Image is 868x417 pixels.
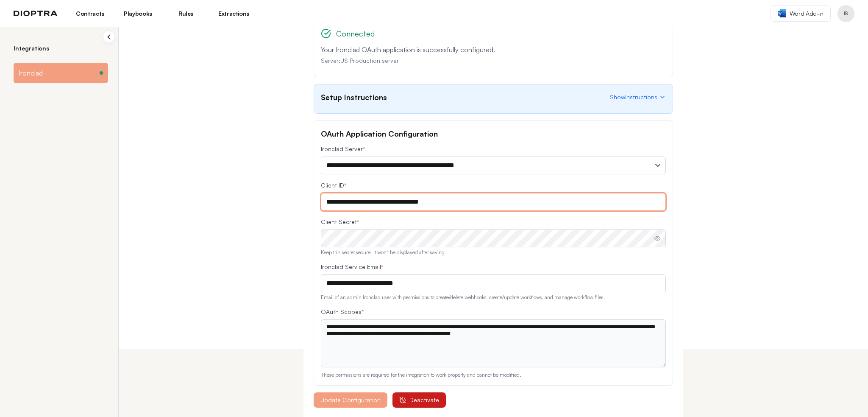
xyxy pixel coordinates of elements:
span: Deactivate [409,396,439,404]
span: Word Add-in [790,9,823,18]
img: logo [14,11,58,17]
button: ShowInstructions [610,93,666,101]
label: Client Secret [321,218,666,226]
button: Profile menu [837,5,854,22]
p: Email of an admin Ironclad user with permissions to create/delete webhooks, create/update workflo... [321,294,666,301]
a: Word Add-in [771,6,831,22]
a: Playbooks [119,6,157,21]
label: Client ID [321,181,666,190]
span: Connected [336,28,375,39]
button: Update Configuration [314,392,387,408]
h2: OAuth Application Configuration [321,128,666,140]
span: Update Configuration [320,396,381,404]
p: Server: US Production server [321,56,666,65]
a: Contracts [71,6,109,21]
button: Deactivate [392,392,446,408]
a: Extractions [215,6,253,21]
h2: Setup Instructions [321,91,387,103]
span: Show Instructions [610,93,657,101]
p: Keep this secret secure. It won't be displayed after saving. [321,249,666,256]
a: Rules [167,6,205,21]
label: Ironclad Service Email [321,263,666,271]
button: Collapse sidebar [103,31,115,43]
label: Ironclad Server [321,145,666,153]
img: word [778,9,786,17]
p: These permissions are required for the integration to work properly and cannot be modified. [321,372,666,378]
p: Your Ironclad OAuth application is successfully configured. [321,45,666,55]
span: Ironclad [19,68,43,78]
label: OAuth Scopes [321,308,666,316]
h2: Integrations [14,44,108,53]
